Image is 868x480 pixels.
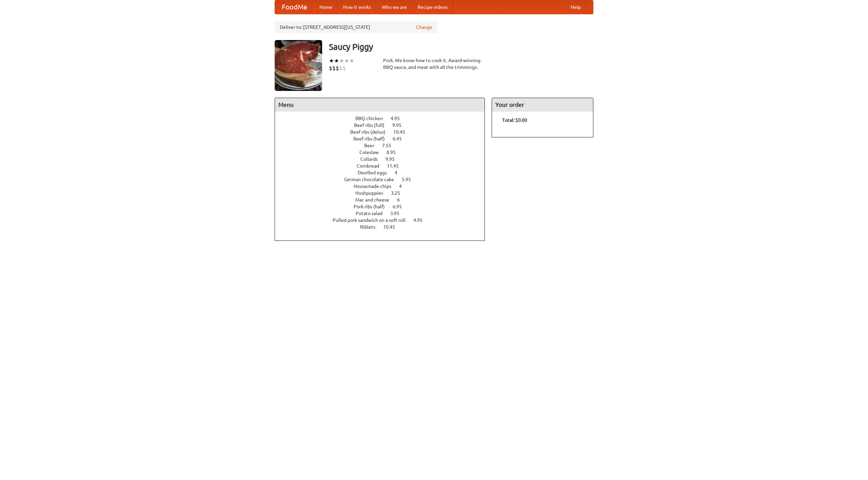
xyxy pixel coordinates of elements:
span: German chocolate cake [344,177,401,182]
span: 6.95 [393,204,409,209]
span: 4 [399,184,409,189]
a: Help [565,0,586,14]
span: 10.45 [383,224,402,230]
span: Beer [364,143,381,148]
span: Riblets [360,224,382,230]
span: 4.95 [391,116,407,121]
span: Pork ribs (half) [354,204,392,209]
a: Pork ribs (half) 6.95 [354,204,414,209]
span: 3.25 [391,190,407,196]
a: Cornbread 11.45 [357,163,411,169]
a: Riblets 10.45 [360,224,408,230]
span: 10.45 [393,129,412,135]
a: Beef ribs (full) 9.95 [354,122,414,128]
a: German chocolate cake 5.95 [344,177,423,182]
a: Who we are [376,0,412,14]
h4: Menu [275,98,485,112]
a: Housemade chips 4 [354,184,414,189]
div: Pork. We know how to cook it. Award-winning BBQ sauce, and meat with all the trimmings. [383,57,485,71]
b: Total: $0.00 [502,117,527,123]
span: 4.95 [413,217,429,223]
span: 5.95 [402,177,418,182]
a: Collards 9.95 [360,156,407,162]
span: Mac and cheese [355,197,396,203]
span: 9.95 [392,122,408,128]
div: Deliver to: [STREET_ADDRESS][US_STATE] [275,21,437,33]
a: Devilled eggs 4 [358,170,410,175]
span: Potato salad [356,211,389,216]
span: 11.45 [387,163,406,169]
a: Beef ribs (half) 6.45 [353,136,414,141]
span: Hushpuppies [355,190,390,196]
a: Pulled pork sandwich on a soft roll 4.95 [333,217,435,223]
a: How it works [338,0,376,14]
a: Home [314,0,338,14]
li: ★ [344,57,349,64]
span: 6 [397,197,407,203]
img: angular.jpg [275,40,322,91]
span: 8.95 [387,150,402,155]
span: Beef ribs (full) [354,122,391,128]
li: $ [339,64,342,72]
a: Recipe videos [412,0,453,14]
span: Cornbread [357,163,386,169]
a: Beef ribs (delux) 10.45 [350,129,418,135]
a: FoodMe [275,0,314,14]
a: Hushpuppies 3.25 [355,190,413,196]
span: Beef ribs (half) [353,136,392,141]
span: 3.95 [390,211,406,216]
span: BBQ chicken [355,116,390,121]
span: 4 [395,170,404,175]
li: ★ [349,57,354,64]
h3: Saucy Piggy [329,40,593,54]
span: 6.45 [393,136,409,141]
h4: Your order [492,98,593,112]
li: $ [329,64,332,72]
a: Coleslaw 8.95 [359,150,408,155]
span: Devilled eggs [358,170,394,175]
a: Mac and cheese 6 [355,197,412,203]
a: Beer 7.55 [364,143,404,148]
a: Change [416,24,432,31]
li: ★ [339,57,344,64]
span: Beef ribs (delux) [350,129,392,135]
a: Potato salad 3.95 [356,211,412,216]
span: 7.55 [382,143,398,148]
span: Housemade chips [354,184,398,189]
li: $ [332,64,336,72]
span: Pulled pork sandwich on a soft roll [333,217,412,223]
span: Collards [360,156,384,162]
li: $ [336,64,339,72]
li: ★ [334,57,339,64]
span: 9.95 [386,156,401,162]
span: Coleslaw [359,150,386,155]
a: BBQ chicken 4.95 [355,116,412,121]
li: $ [342,64,346,72]
li: ★ [329,57,334,64]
